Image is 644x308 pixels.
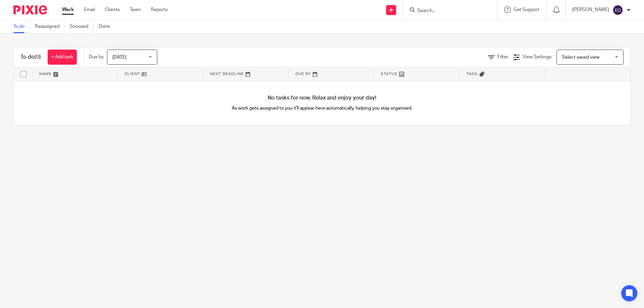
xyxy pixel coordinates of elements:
[466,72,478,76] span: Tags
[89,54,104,60] p: Due by
[130,6,141,13] a: Team
[48,50,77,65] a: + Add task
[20,54,41,61] h1: To do
[497,55,508,59] span: Filter
[112,55,126,60] span: [DATE]
[13,20,30,33] a: To do
[62,6,74,13] a: Work
[13,5,47,14] img: Pixie
[35,20,65,33] a: Reassigned
[84,6,95,13] a: Email
[417,8,477,14] input: Search
[35,54,41,60] span: (0)
[168,105,476,112] p: As work gets assigned to you it'll appear here automatically, helping you stay organised.
[572,6,609,13] p: [PERSON_NAME]
[523,55,551,59] span: View Settings
[70,20,94,33] a: Snoozed
[612,5,623,15] img: svg%3E
[151,6,168,13] a: Reports
[562,55,599,60] span: Select saved view
[14,95,630,102] h4: No tasks for now. Relax and enjoy your day!
[514,7,539,12] span: Get Support
[105,6,120,13] a: Clients
[99,20,115,33] a: Done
